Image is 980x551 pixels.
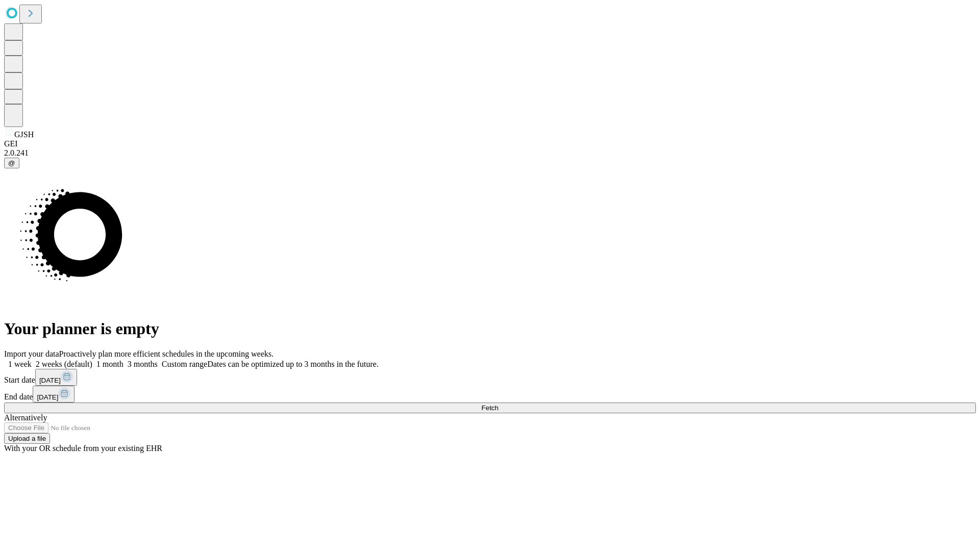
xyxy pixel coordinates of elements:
span: With your OR schedule from your existing EHR [4,444,162,453]
button: @ [4,158,19,168]
button: Upload a file [4,433,50,444]
span: 3 months [128,360,158,368]
button: [DATE] [33,386,75,403]
span: Dates can be optimized up to 3 months in the future. [207,360,378,368]
span: @ [8,159,15,167]
h1: Your planner is empty [4,319,976,338]
span: 1 week [8,360,32,368]
span: [DATE] [37,393,58,401]
span: Fetch [481,404,498,412]
span: 2 weeks (default) [36,360,92,368]
div: GEI [4,139,976,148]
span: Proactively plan more efficient schedules in the upcoming weeks. [59,349,274,358]
span: 1 month [96,360,124,368]
button: [DATE] [35,369,77,386]
div: Start date [4,369,976,386]
button: Fetch [4,403,976,413]
span: Custom range [162,360,207,368]
div: 2.0.241 [4,148,976,158]
span: [DATE] [39,377,61,384]
span: Alternatively [4,413,47,422]
span: GJSH [14,130,34,139]
div: End date [4,386,976,403]
span: Import your data [4,349,59,358]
